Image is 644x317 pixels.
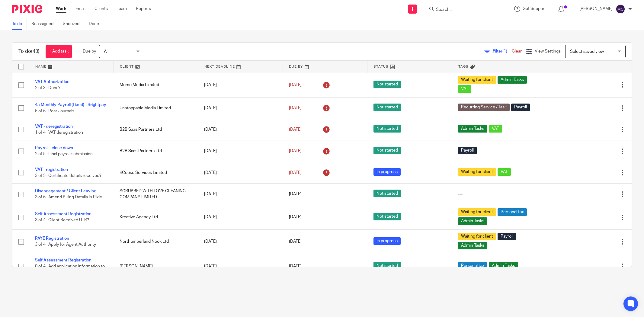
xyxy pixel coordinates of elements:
span: 2 of 5 · Final payroll submission [35,152,93,156]
span: VAT [498,168,511,176]
td: [PERSON_NAME] [114,254,198,279]
td: [DATE] [198,119,283,140]
span: [DATE] [289,240,302,244]
td: KCopse Services Limited [114,162,198,183]
span: Waiting for client [458,76,496,84]
span: Not started [373,147,401,154]
span: Tags [458,65,469,68]
a: 4a Monthly Payroll (Fixed) - Brightpay [35,103,106,107]
span: Payroll [498,233,516,240]
a: Snoozed [63,18,84,30]
td: [DATE] [198,97,283,119]
td: [DATE] [198,184,283,205]
td: B2B Saas Partners Ltd [114,140,198,162]
span: Personal tax [458,262,487,269]
span: Not started [373,125,401,133]
a: Done [89,18,104,30]
a: Email [75,6,85,12]
span: Select saved view [570,50,604,54]
span: [DATE] [289,106,302,110]
td: [DATE] [198,73,283,97]
span: 3 of 4 · Apply for Agent Authority [35,243,96,247]
span: Admin Tasks [458,217,487,225]
span: Admin Tasks [458,242,487,249]
a: VAT - deregistration [35,124,73,129]
span: [DATE] [289,83,302,87]
span: Not started [373,190,401,197]
a: Team [117,6,127,12]
span: 3 of 5 · Certificate details received? [35,174,101,178]
td: [DATE] [198,229,283,254]
a: Clear [512,49,522,53]
span: Waiting for client [458,208,496,216]
td: SCRUBBED WITH LOVE CLEANING COMPANY LIMITED [114,184,198,205]
span: Not started [373,213,401,220]
p: [PERSON_NAME] [579,6,613,12]
td: [DATE] [198,140,283,162]
span: 5 of 6 · Post Journals [35,109,74,113]
span: Admin Tasks [458,125,487,133]
span: In progress [373,168,401,176]
a: Payroll - close down [35,146,73,150]
span: 0 of 4 · Add application information to this task [35,264,105,275]
span: (43) [31,49,40,54]
span: Admin Tasks [489,262,518,269]
span: Recurring Service / Task [458,104,510,111]
span: Waiting for client [458,233,496,240]
span: 1 of 4 · VAT deregistration [35,130,83,135]
span: [DATE] [289,127,302,132]
img: Pixie [12,5,42,13]
span: Not started [373,262,401,269]
span: VAT [489,125,502,133]
span: Waiting for client [458,168,496,176]
span: VAT [458,85,471,93]
a: Disengagement / Client Leaving [35,189,96,193]
a: + Add task [46,45,72,58]
a: PAYE Registration [35,236,69,241]
td: B2B Saas Partners Ltd [114,119,198,140]
span: Filter [493,49,512,53]
div: --- [458,191,541,197]
a: Work [56,6,66,12]
td: Northumberland Nook Ltd [114,229,198,254]
span: Personal tax [498,208,527,216]
td: Momo Media Limited [114,73,198,97]
span: View Settings [535,49,561,53]
span: Get Support [523,7,546,11]
td: Unstoppable Media Limited [114,97,198,119]
span: [DATE] [289,215,302,219]
a: VAT Authorization [35,80,69,84]
span: Not started [373,81,401,88]
a: Self Assessment Registration [35,212,91,216]
a: Reports [136,6,151,12]
span: Not started [373,104,401,111]
td: Kreative Agency Ltd [114,205,198,229]
span: All [104,50,108,54]
span: (1) [502,49,507,53]
td: [DATE] [198,205,283,229]
span: 3 of 4 · Client Received UTR? [35,218,89,223]
span: Payroll [458,147,477,154]
span: [DATE] [289,149,302,153]
span: 2 of 3 · Done? [35,86,60,90]
span: 3 of 6 · Amend Billing Details in Pixie [35,195,102,200]
input: Search [435,7,490,13]
td: [DATE] [198,254,283,279]
a: Self Assessment Registration [35,258,91,262]
h1: To do [18,48,40,55]
a: Reassigned [31,18,58,30]
img: svg%3E [616,4,625,14]
a: To do [12,18,27,30]
span: Admin Tasks [498,76,527,84]
span: Payroll [511,104,530,111]
span: [DATE] [289,264,302,268]
span: [DATE] [289,192,302,196]
p: Due by [83,48,96,54]
a: VAT - registration [35,168,68,172]
span: [DATE] [289,171,302,175]
td: [DATE] [198,162,283,183]
span: In progress [373,237,401,245]
a: Clients [95,6,108,12]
